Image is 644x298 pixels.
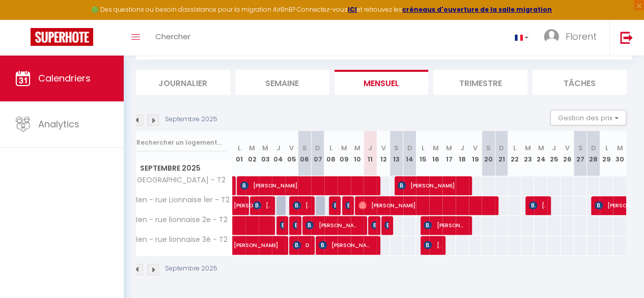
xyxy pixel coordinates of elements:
th: 20 [482,131,495,176]
th: 16 [429,131,442,176]
th: 02 [245,131,259,176]
th: 25 [547,131,561,176]
th: 18 [456,131,469,176]
th: 09 [338,131,351,176]
abbr: M [446,143,452,153]
th: 08 [324,131,338,176]
th: 07 [311,131,324,176]
th: 23 [521,131,535,176]
abbr: J [368,143,372,153]
abbr: M [617,143,623,153]
a: créneaux d'ouverture de la salle migration [402,5,552,14]
span: [PERSON_NAME] [234,230,327,250]
p: Septembre 2025 [165,115,217,124]
abbr: V [565,143,569,153]
abbr: D [499,143,504,153]
abbr: M [354,143,360,153]
th: 06 [298,131,311,176]
abbr: V [289,143,294,153]
img: Super Booking [31,28,93,46]
span: [PERSON_NAME] [253,196,270,215]
th: 29 [600,131,613,176]
li: Tâches [533,70,627,95]
th: 28 [587,131,600,176]
a: Chercher [148,20,198,56]
abbr: L [421,143,424,153]
a: ICI [348,5,357,14]
span: [PERSON_NAME] [319,235,374,255]
abbr: M [341,143,347,153]
span: Calendriers [38,72,91,85]
th: 12 [377,131,390,176]
span: [PERSON_NAME] [345,196,349,215]
abbr: D [407,143,412,153]
span: [PERSON_NAME] [358,196,490,215]
span: Ben - rue lionnaise 2e - T2 [132,216,228,224]
a: ... Florent [536,20,609,56]
th: 14 [403,131,416,176]
th: 22 [508,131,521,176]
span: [PERSON_NAME] [371,215,375,235]
span: Septembre 2025 [131,161,232,176]
li: Trimestre [433,70,527,95]
abbr: L [237,143,240,153]
span: [PERSON_NAME] [424,215,466,235]
abbr: J [552,143,556,153]
span: Ben - rue Lionnaise 1er - T2 [132,196,230,204]
p: Septembre 2025 [165,264,217,274]
a: [PERSON_NAME] [229,236,242,255]
a: [PERSON_NAME] [229,196,242,215]
th: 13 [390,131,403,176]
th: 10 [351,131,364,176]
abbr: M [262,143,268,153]
th: 05 [285,131,298,176]
span: Florent [566,30,597,43]
abbr: L [513,143,516,153]
li: Mensuel [334,70,429,95]
span: Chercher [155,31,190,42]
abbr: M [433,143,439,153]
th: 21 [495,131,508,176]
th: 17 [442,131,456,176]
span: Ben - rue lionnaise 3è - T2 [132,236,228,243]
th: 19 [469,131,482,176]
span: Dehesdin Shad [293,235,310,255]
abbr: S [394,143,399,153]
span: [PERSON_NAME] [424,235,440,255]
img: logout [620,31,633,44]
span: [PERSON_NAME] Tifoun [332,196,336,215]
span: [PERSON_NAME] [384,215,388,235]
li: Semaine [235,70,329,95]
abbr: J [460,143,464,153]
abbr: S [578,143,582,153]
th: 03 [259,131,272,176]
img: ... [544,29,559,44]
th: 15 [416,131,429,176]
th: 24 [534,131,547,176]
span: [PERSON_NAME] [529,196,546,215]
span: [PERSON_NAME] [293,196,310,215]
li: Journalier [136,70,230,95]
abbr: D [315,143,320,153]
abbr: L [329,143,332,153]
span: [PERSON_NAME] [293,215,297,235]
abbr: M [249,143,255,153]
abbr: V [381,143,385,153]
button: Ouvrir le widget de chat LiveChat [8,4,39,35]
th: 27 [574,131,587,176]
span: [PERSON_NAME] [234,191,257,210]
abbr: S [302,143,307,153]
abbr: D [591,143,596,153]
abbr: S [486,143,491,153]
abbr: V [473,143,478,153]
span: [PERSON_NAME] [240,176,372,195]
th: 01 [233,131,246,176]
abbr: M [525,143,531,153]
abbr: J [276,143,281,153]
span: [PERSON_NAME] [279,215,284,235]
span: [PERSON_NAME] [305,215,360,235]
th: 30 [613,131,626,176]
abbr: M [538,143,544,153]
